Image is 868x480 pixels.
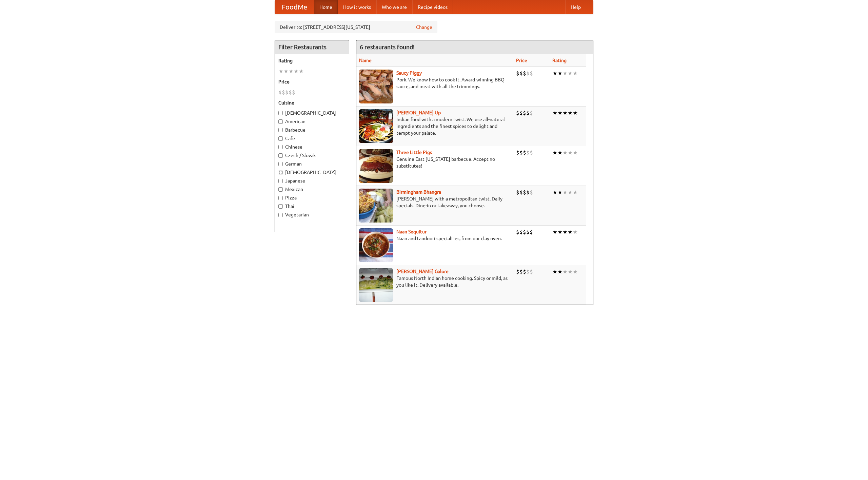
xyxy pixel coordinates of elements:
[278,111,283,115] input: [DEMOGRAPHIC_DATA]
[396,269,449,274] a: [PERSON_NAME] Galore
[526,109,530,117] li: $
[557,268,563,275] li: ★
[278,136,283,141] input: Cafe
[519,189,523,196] li: $
[359,268,393,302] img: currygalore.jpg
[568,228,573,236] li: ★
[289,89,292,96] li: $
[278,68,283,75] li: ★
[285,89,289,96] li: $
[568,268,573,275] li: ★
[282,89,285,96] li: $
[557,228,563,236] li: ★
[278,127,346,133] label: Barbecue
[360,44,415,50] ng-pluralize: 6 restaurants found!
[278,211,346,218] label: Vegetarian
[526,228,530,236] li: $
[526,189,530,196] li: $
[278,89,282,96] li: $
[519,268,523,275] li: $
[278,169,346,176] label: [DEMOGRAPHIC_DATA]
[526,70,530,77] li: $
[278,177,346,184] label: Japanese
[563,268,568,275] li: ★
[359,228,393,262] img: naansequitur.jpg
[526,149,530,156] li: $
[523,189,526,196] li: $
[563,228,568,236] li: ★
[530,109,533,117] li: $
[552,70,557,77] li: ★
[278,203,346,210] label: Thai
[523,70,526,77] li: $
[568,189,573,196] li: ★
[519,228,523,236] li: $
[516,70,519,77] li: $
[396,189,441,195] b: Birmingham Bhangra
[275,21,437,33] div: Deliver to: [STREET_ADDRESS][US_STATE]
[552,58,567,63] a: Rating
[278,204,283,209] input: Thai
[519,109,523,117] li: $
[573,189,578,196] li: ★
[530,149,533,156] li: $
[359,235,511,242] p: Naan and tandoori specialties, from our clay oven.
[359,70,393,103] img: saucy.jpg
[516,189,519,196] li: $
[275,0,314,14] a: FoodMe
[359,275,511,288] p: Famous North Indian home cooking. Spicy or mild, as you like it. Delivery available.
[516,109,519,117] li: $
[289,68,294,75] li: ★
[568,70,573,77] li: ★
[526,268,530,275] li: $
[563,189,568,196] li: ★
[278,162,283,166] input: German
[359,109,393,143] img: curryup.jpg
[359,156,511,169] p: Genuine East [US_STATE] barbecue. Accept no substitutes!
[396,110,441,115] a: [PERSON_NAME] Up
[278,152,346,159] label: Czech / Slovak
[278,160,346,167] label: German
[523,268,526,275] li: $
[416,24,432,31] a: Change
[292,89,295,96] li: $
[278,57,346,64] h5: Rating
[530,268,533,275] li: $
[552,228,557,236] li: ★
[573,228,578,236] li: ★
[563,149,568,156] li: ★
[557,70,563,77] li: ★
[552,149,557,156] li: ★
[283,68,289,75] li: ★
[573,109,578,117] li: ★
[278,128,283,132] input: Barbecue
[278,135,346,142] label: Cafe
[530,189,533,196] li: $
[278,194,346,201] label: Pizza
[563,109,568,117] li: ★
[376,0,412,14] a: Who we are
[299,68,304,75] li: ★
[557,109,563,117] li: ★
[563,70,568,77] li: ★
[523,149,526,156] li: $
[278,170,283,175] input: [DEMOGRAPHIC_DATA]
[516,268,519,275] li: $
[396,229,427,234] a: Naan Sequitur
[523,228,526,236] li: $
[396,150,432,155] b: Three Little Pigs
[516,149,519,156] li: $
[278,99,346,106] h5: Cuisine
[552,109,557,117] li: ★
[275,40,349,54] h4: Filter Restaurants
[278,213,283,217] input: Vegetarian
[359,195,511,209] p: [PERSON_NAME] with a metropolitan twist. Daily specials. Dine-in or takeaway, you choose.
[278,145,283,149] input: Chinese
[338,0,376,14] a: How it works
[278,119,283,124] input: American
[530,70,533,77] li: $
[359,58,372,63] a: Name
